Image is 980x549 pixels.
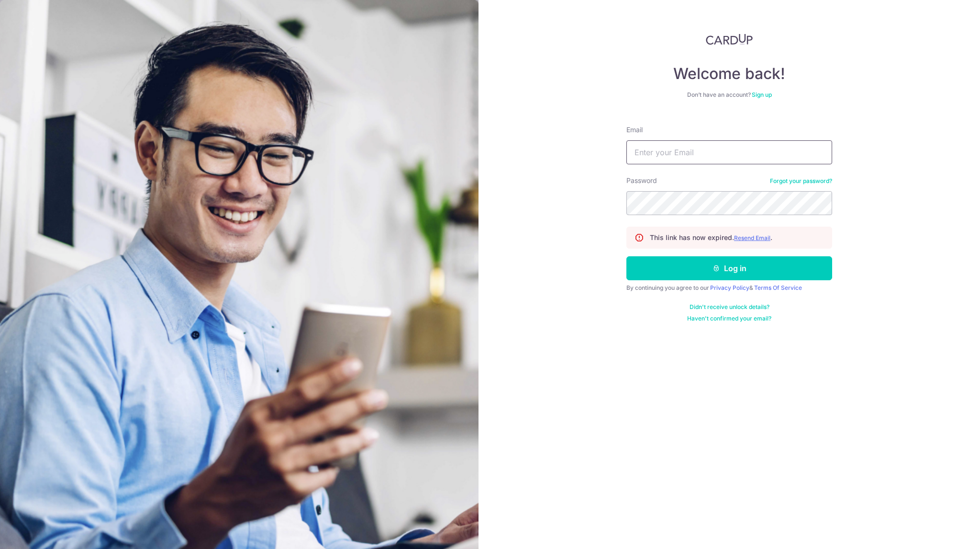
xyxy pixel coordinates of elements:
[710,284,749,291] a: Privacy Policy
[626,125,643,135] label: Email
[626,284,832,292] div: By continuing you agree to our &
[626,140,832,164] input: Enter your Email
[770,177,832,185] a: Forgot your password?
[690,303,769,311] a: Didn't receive unlock details?
[754,284,802,291] a: Terms Of Service
[650,233,772,242] p: This link has now expired. .
[734,234,770,241] a: Resend Email
[626,176,657,185] label: Password
[626,256,832,280] button: Log in
[626,64,832,83] h4: Welcome back!
[706,34,753,45] img: CardUp Logo
[626,91,832,99] div: Don’t have an account?
[752,91,772,98] a: Sign up
[687,315,771,322] a: Haven't confirmed your email?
